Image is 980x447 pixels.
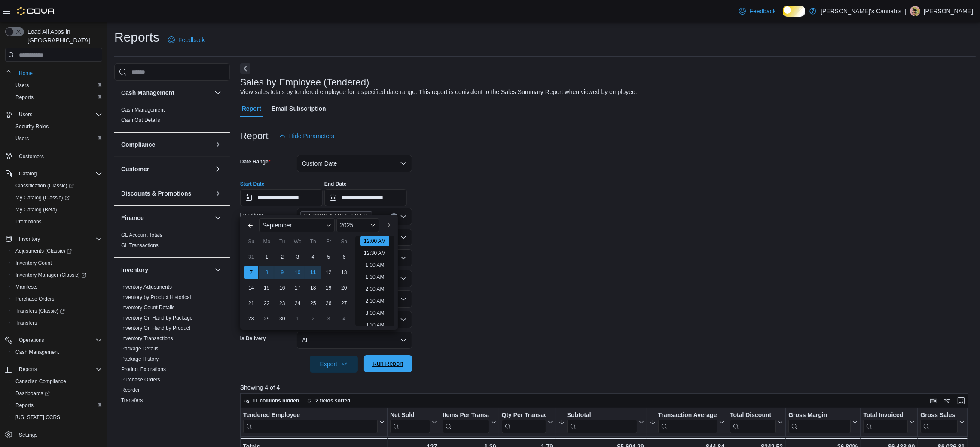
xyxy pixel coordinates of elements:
[337,296,351,310] div: day-27
[337,281,351,295] div: day-20
[15,335,102,345] span: Operations
[121,387,140,393] a: Reorder
[244,296,258,310] div: day-21
[19,70,33,77] span: Home
[12,318,102,328] span: Transfers
[121,117,160,124] span: Cash Out Details
[2,67,106,79] button: Home
[244,249,352,326] div: September, 2025
[783,6,805,17] input: Dark Mode
[242,100,261,117] span: Report
[114,282,230,429] div: Inventory
[783,17,783,17] span: Dark Mode
[275,235,289,248] div: Tu
[12,193,73,203] a: My Catalog (Classic)
[362,296,388,306] li: 2:30 AM
[260,296,274,310] div: day-22
[121,189,211,198] button: Discounts & Promotions
[9,411,106,423] button: [US_STATE] CCRS
[12,306,102,316] span: Transfers (Classic)
[19,366,37,373] span: Reports
[360,248,389,258] li: 12:30 AM
[15,206,57,213] span: My Catalog (Beta)
[121,325,190,332] span: Inventory On Hand by Product
[12,133,32,144] a: Users
[400,254,407,261] button: Open list of options
[956,396,966,406] button: Enter fullscreen
[336,218,379,232] div: Button. Open the year selector. 2025 is currently selected.
[2,109,106,121] button: Users
[15,123,49,130] span: Security Roles
[9,257,106,269] button: Inventory Count
[15,378,66,385] span: Canadian Compliance
[121,366,166,373] span: Product Expirations
[15,68,102,79] span: Home
[12,193,102,203] span: My Catalog (Classic)
[15,284,37,290] span: Manifests
[253,397,299,404] span: 11 columns hidden
[15,320,37,326] span: Transfers
[291,235,305,248] div: We
[15,272,86,278] span: Inventory Manager (Classic)
[15,109,36,120] button: Users
[15,390,50,397] span: Dashboards
[121,345,159,352] span: Package Details
[240,77,369,88] h3: Sales by Employee (Tendered)
[15,335,48,345] button: Operations
[306,296,320,310] div: day-25
[15,364,40,375] button: Reports
[863,411,908,433] div: Total Invoiced
[306,266,320,279] div: day-11
[240,88,637,97] div: View sales totals by tendered employee for a specified date range. This report is equivalent to t...
[362,308,388,318] li: 3:00 AM
[863,411,908,420] div: Total Invoiced
[244,266,258,279] div: day-7
[306,235,320,248] div: Th
[275,281,289,295] div: day-16
[12,258,102,268] span: Inventory Count
[15,349,59,356] span: Cash Management
[355,236,394,326] ul: Time
[905,6,907,16] p: |
[121,294,191,300] a: Inventory by Product Historical
[15,151,102,161] span: Customers
[121,165,149,173] h3: Customer
[12,400,37,411] a: Reports
[372,359,403,368] span: Run Report
[121,232,162,238] a: GL Account Totals
[322,235,336,248] div: Fr
[121,107,165,113] a: Cash Management
[730,411,776,420] div: Total Discount
[240,335,266,342] label: Is Delivery
[12,205,102,215] span: My Catalog (Beta)
[9,216,106,228] button: Promotions
[12,121,52,132] a: Security Roles
[924,6,973,16] p: [PERSON_NAME]
[400,213,407,220] button: Open list of options
[121,377,160,383] a: Purchase Orders
[730,411,783,433] button: Total Discount
[390,411,430,420] div: Net Sold
[260,235,274,248] div: Mo
[303,396,354,406] button: 2 fields sorted
[121,106,165,113] span: Cash Management
[121,335,173,341] a: Inventory Transactions
[2,150,106,162] button: Customers
[260,281,274,295] div: day-15
[178,36,205,44] span: Feedback
[650,411,724,433] button: Transaction Average
[241,396,303,406] button: 11 columns hidden
[121,140,155,149] h3: Compliance
[730,411,776,433] div: Total Discount
[244,312,258,326] div: day-28
[121,397,143,403] a: Transfers
[121,346,159,352] a: Package Details
[337,250,351,264] div: day-6
[297,155,412,172] button: Custom Date
[300,211,372,221] span: MaryJane's YYZ
[443,411,489,420] div: Items Per Transaction
[567,411,637,420] div: Subtotal
[12,376,102,387] span: Canadian Compliance
[213,164,223,174] button: Customer
[275,266,289,279] div: day-9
